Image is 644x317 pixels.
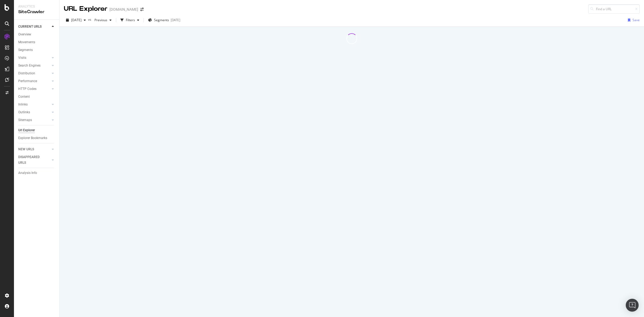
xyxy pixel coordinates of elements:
a: DISAPPEARED URLS [18,154,50,166]
div: [DATE] [171,18,180,22]
div: SiteCrawler [18,9,55,15]
div: Inlinks [18,102,28,107]
a: Search Engines [18,63,50,68]
div: Save [632,18,640,22]
div: Explorer Bookmarks [18,135,47,141]
a: Analysis Info [18,170,56,176]
div: Analytics [18,4,55,9]
a: Content [18,94,56,100]
a: Sitemaps [18,117,50,123]
button: Save [626,16,640,24]
div: Visits [18,55,26,61]
a: Performance [18,78,50,84]
a: Segments [18,47,56,53]
a: NEW URLS [18,147,50,152]
div: Search Engines [18,63,41,68]
div: Movements [18,39,35,45]
div: Outlinks [18,110,30,115]
div: DISAPPEARED URLS [18,154,45,166]
a: Movements [18,39,56,45]
div: Overview [18,32,31,37]
a: Url Explorer [18,127,56,133]
div: Filters [126,18,135,22]
input: Find a URL [588,4,640,14]
span: Previous [92,18,107,22]
button: Previous [92,16,114,24]
div: URL Explorer [64,4,107,13]
a: Visits [18,55,50,61]
div: Open Intercom Messenger [626,299,639,312]
div: Url Explorer [18,127,35,133]
a: CURRENT URLS [18,24,50,30]
a: Outlinks [18,110,50,115]
div: Analysis Info [18,170,37,176]
div: HTTP Codes [18,86,36,92]
a: Overview [18,32,56,37]
div: NEW URLS [18,147,34,152]
div: Content [18,94,30,100]
a: HTTP Codes [18,86,50,92]
div: CURRENT URLS [18,24,42,30]
div: Performance [18,78,37,84]
button: Segments[DATE] [146,16,182,24]
div: Segments [18,47,33,53]
span: Segments [154,18,169,22]
div: arrow-right-arrow-left [140,8,144,11]
button: [DATE] [64,16,88,24]
div: Distribution [18,71,35,76]
span: 2025 Oct. 3rd [71,18,82,22]
a: Inlinks [18,102,50,107]
div: Sitemaps [18,117,32,123]
span: vs [88,17,92,22]
a: Explorer Bookmarks [18,135,56,141]
a: Distribution [18,71,50,76]
button: Filters [118,16,141,24]
div: [DOMAIN_NAME] [109,7,138,12]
